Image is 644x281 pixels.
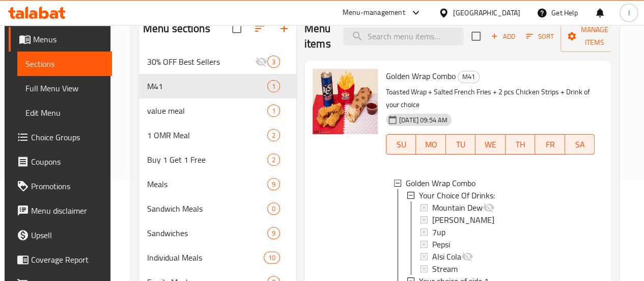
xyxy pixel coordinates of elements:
[268,228,279,238] span: 9
[139,49,296,74] div: 30% OFF Best Sellers3
[461,250,473,263] svg: Hidden
[147,202,267,215] span: Sandwich Meals
[487,29,519,44] span: Add item
[450,137,471,152] span: TU
[267,56,280,68] div: items
[267,202,280,215] div: items
[432,201,483,214] span: Mountain Dew
[147,129,267,141] div: 1 OMR Meal
[268,180,279,189] span: 9
[147,154,267,166] div: Buy 1 Get 1 Free
[267,227,280,239] div: items
[147,105,267,117] span: value meal
[9,174,112,198] a: Promotions
[432,226,445,238] span: 7up
[268,82,279,91] span: 1
[304,21,331,52] h2: Menu items
[264,253,279,263] span: 10
[510,137,531,152] span: TH
[31,156,104,168] span: Coupons
[139,196,296,221] div: Sandwich Meals0
[143,21,210,36] h2: Menu sections
[480,137,501,152] span: WE
[465,25,487,47] span: Select section
[506,134,535,155] button: TH
[519,29,561,44] span: Sort items
[25,58,104,70] span: Sections
[9,198,112,223] a: Menu disclaimer
[139,74,296,98] div: M411
[147,56,255,68] span: 30% OFF Best Sellers
[9,27,112,52] a: Menus
[139,172,296,196] div: Meals9
[561,20,629,52] button: Manage items
[267,154,280,166] div: items
[31,253,104,266] span: Coverage Report
[628,7,629,18] span: I
[432,263,458,275] span: Stream
[432,250,461,263] span: Alsi Cola
[139,245,296,270] div: Individual Meals10
[419,189,495,201] span: Your Choice Of Drinks:
[139,98,296,123] div: value meal1
[139,147,296,172] div: Buy 1 Get 1 Free2
[539,137,561,152] span: FR
[268,204,279,214] span: 0
[147,227,267,239] div: Sandwiches
[565,134,595,155] button: SA
[268,57,279,67] span: 3
[31,205,104,217] span: Menu disclaimer
[395,115,452,125] span: [DATE] 09:54 AM
[267,105,280,117] div: items
[139,123,296,147] div: 1 OMR Meal2
[17,76,112,100] a: Full Menu View
[147,178,267,190] span: Meals
[33,33,104,45] span: Menus
[386,86,595,111] p: Toasted Wrap + Salted French Fries + 2 pcs Chicken Strips + Drink of your choice
[9,223,112,247] a: Upsell
[31,229,104,241] span: Upsell
[226,18,247,39] span: Select all sections
[386,68,456,84] span: Golden Wrap Combo
[267,80,280,92] div: items
[343,7,405,19] div: Menu-management
[535,134,565,155] button: FR
[31,131,104,143] span: Choice Groups
[267,129,280,141] div: items
[31,180,104,192] span: Promotions
[343,28,463,45] input: search
[9,149,112,174] a: Coupons
[386,134,416,155] button: SU
[272,16,296,41] button: Add section
[147,80,267,92] div: M41
[268,155,279,165] span: 2
[526,31,554,42] span: Sort
[416,134,445,155] button: MO
[313,69,378,134] img: Golden Wrap Combo
[268,106,279,116] span: 1
[247,16,272,41] span: Sort sections
[483,201,495,214] svg: Hidden
[487,29,519,44] button: Add
[17,52,112,76] a: Sections
[17,100,112,125] a: Edit Menu
[569,23,621,49] span: Manage items
[432,238,450,250] span: Pepsi
[268,131,279,140] span: 2
[420,137,441,152] span: MO
[406,177,475,189] span: Golden Wrap Combo
[9,125,112,149] a: Choice Groups
[458,71,479,83] span: M41
[453,7,520,18] div: [GEOGRAPHIC_DATA]
[489,31,517,42] span: Add
[25,107,104,119] span: Edit Menu
[267,178,280,190] div: items
[569,137,591,152] span: SA
[147,251,264,264] span: Individual Meals
[432,214,494,226] span: [PERSON_NAME]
